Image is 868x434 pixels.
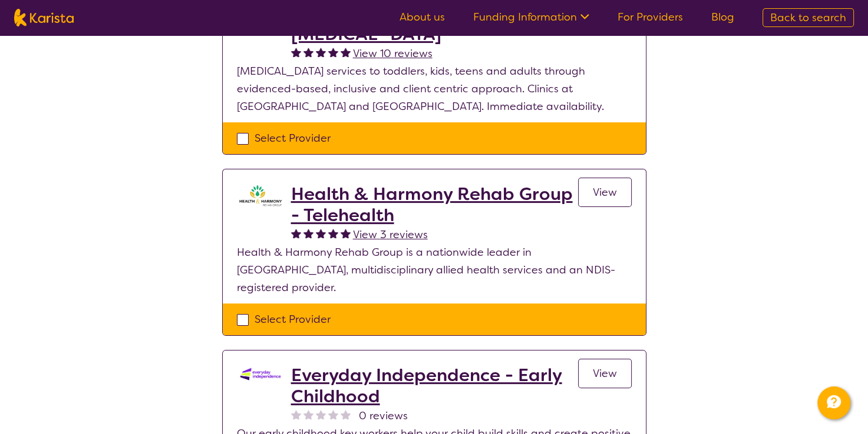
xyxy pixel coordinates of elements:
[316,47,326,57] img: fullstar
[237,183,284,207] img: ztak9tblhgtrn1fit8ap.png
[817,386,850,419] button: Channel Menu
[303,47,313,57] img: fullstar
[303,228,313,238] img: fullstar
[291,409,301,419] img: nonereviewstar
[341,47,351,57] img: fullstar
[353,45,433,62] a: View 10 reviews
[359,407,408,425] span: 0 reviews
[237,365,284,383] img: kdssqoqrr0tfqzmv8ac0.png
[291,365,578,407] a: Everyday Independence - Early Childhood
[316,409,326,419] img: nonereviewstar
[303,409,313,419] img: nonereviewstar
[291,183,578,226] a: Health & Harmony Rehab Group - Telehealth
[578,359,632,388] a: View
[237,62,632,115] p: [MEDICAL_DATA] services to toddlers, kids, teens and adults through evidenced-based, inclusive an...
[316,228,326,238] img: fullstar
[593,185,617,199] span: View
[711,10,734,24] a: Blog
[291,228,301,238] img: fullstar
[328,409,338,419] img: nonereviewstar
[578,178,632,207] a: View
[473,10,589,24] a: Funding Information
[618,10,683,24] a: For Providers
[291,2,578,45] a: Posity Telehealth - [MEDICAL_DATA]
[291,47,301,57] img: fullstar
[328,228,338,238] img: fullstar
[341,409,351,419] img: nonereviewstar
[400,10,445,24] a: About us
[328,47,338,57] img: fullstar
[353,226,428,243] a: View 3 reviews
[593,366,617,380] span: View
[237,243,632,296] p: Health & Harmony Rehab Group is a nationwide leader in [GEOGRAPHIC_DATA], multidisciplinary allie...
[763,8,854,27] a: Back to search
[353,46,433,61] span: View 10 reviews
[14,9,74,26] img: Karista logo
[770,11,846,25] span: Back to search
[353,228,428,242] span: View 3 reviews
[341,228,351,238] img: fullstar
